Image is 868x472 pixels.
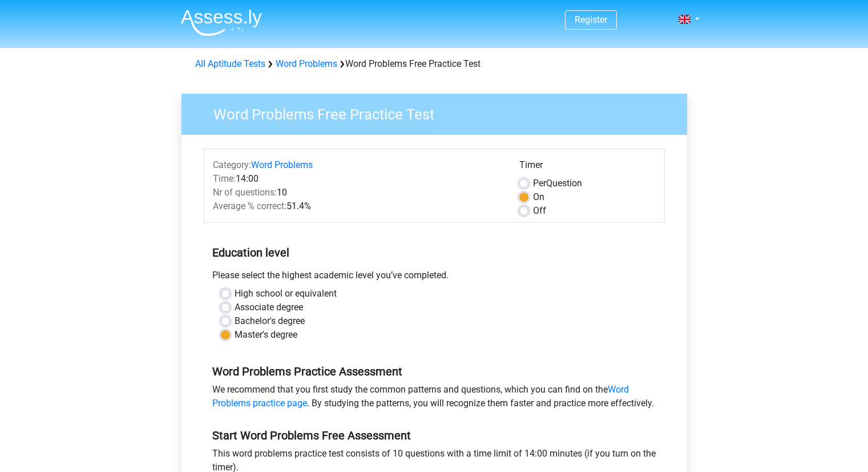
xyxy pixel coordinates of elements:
a: Word Problems [251,159,313,170]
div: Please select the highest academic level you’ve completed. [204,269,665,287]
label: Associate degree [235,301,303,314]
label: Off [533,204,546,218]
div: 10 [204,186,511,199]
div: Word Problems Free Practice Test [191,57,678,71]
a: Register [575,14,607,25]
div: Timer [519,158,656,177]
a: All Aptitude Tests [195,58,265,69]
label: High school or equivalent [235,287,337,301]
label: Bachelor's degree [235,314,305,328]
span: Average % correct: [213,201,286,211]
div: We recommend that you first study the common patterns and questions, which you can find on the . ... [204,383,665,415]
span: Nr of questions: [213,187,277,198]
div: 14:00 [204,172,511,186]
span: Category: [213,159,251,170]
img: Assessly [181,9,262,36]
h5: Word Problems Practice Assessment [212,365,656,378]
h5: Education level [212,241,656,264]
h3: Word Problems Free Practice Test [200,101,679,123]
a: Word Problems [276,58,337,69]
span: Time: [213,173,236,184]
label: On [533,190,544,204]
div: 51.4% [204,199,511,213]
span: Per [533,178,546,189]
label: Master's degree [235,328,297,342]
label: Question [533,177,582,190]
h5: Start Word Problems Free Assessment [212,429,656,442]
